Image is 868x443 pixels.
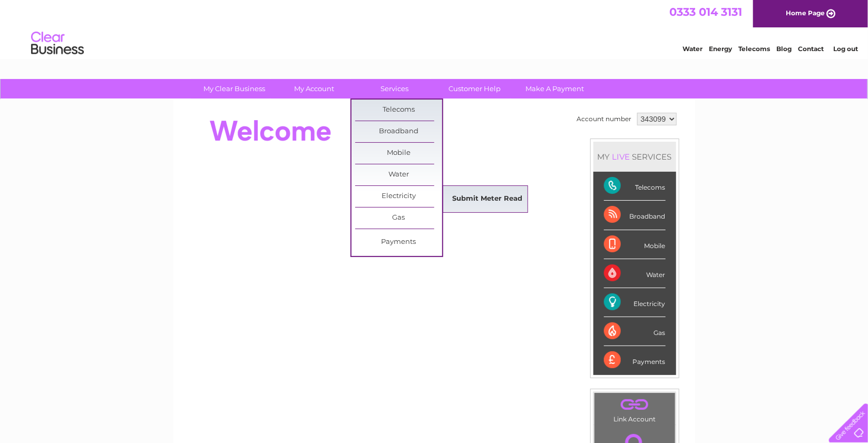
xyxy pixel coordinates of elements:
[191,79,278,99] a: My Clear Business
[610,152,632,162] div: LIVE
[604,346,666,375] div: Payments
[833,45,858,53] a: Log out
[351,79,438,99] a: Services
[594,392,676,426] td: Link Account
[271,79,358,99] a: My Account
[597,396,672,414] a: .
[593,142,676,172] div: MY SERVICES
[669,5,742,18] a: 0333 014 3131
[355,121,442,142] a: Broadband
[31,27,84,60] img: logo.png
[431,79,518,99] a: Customer Help
[355,232,442,253] a: Payments
[186,6,684,51] div: Clear Business is a trading name of Verastar Limited (registered in [GEOGRAPHIC_DATA] No. 3667643...
[738,45,770,53] a: Telecoms
[682,45,703,53] a: Water
[709,45,732,53] a: Energy
[355,208,442,229] a: Gas
[355,143,442,164] a: Mobile
[776,45,792,53] a: Blog
[604,259,666,288] div: Water
[604,317,666,346] div: Gas
[355,100,442,121] a: Telecoms
[355,164,442,185] a: Water
[511,79,598,99] a: Make A Payment
[604,172,666,201] div: Telecoms
[574,110,635,128] td: Account number
[355,186,442,207] a: Electricity
[604,201,666,230] div: Broadband
[604,230,666,259] div: Mobile
[444,189,531,210] a: Submit Meter Read
[604,288,666,317] div: Electricity
[798,45,824,53] a: Contact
